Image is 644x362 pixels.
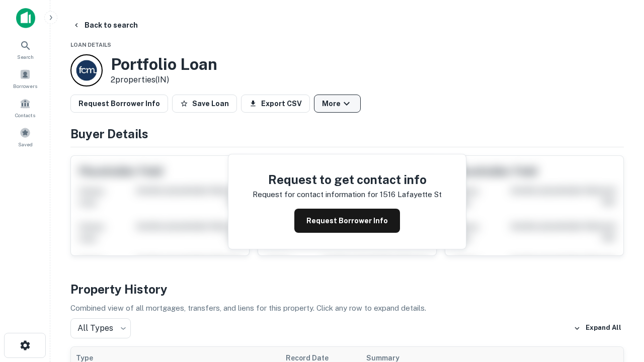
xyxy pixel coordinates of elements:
button: Back to search [68,16,142,34]
span: Loan Details [70,42,111,48]
a: Borrowers [3,65,47,92]
span: Contacts [15,111,35,119]
button: Export CSV [241,95,310,113]
button: Expand All [571,321,624,336]
h4: Property History [70,280,624,298]
img: capitalize-icon.png [16,8,35,28]
h4: Request to get contact info [253,170,442,189]
p: 2 properties (IN) [111,74,217,86]
h4: Buyer Details [70,125,624,143]
p: Combined view of all mortgages, transfers, and liens for this property. Click any row to expand d... [70,302,624,314]
iframe: Chat Widget [594,249,644,298]
a: Search [3,36,47,63]
button: Request Borrower Info [294,209,400,233]
a: Saved [3,123,47,150]
button: Request Borrower Info [70,95,168,113]
span: Saved [18,140,33,148]
p: 1516 lafayette st [380,189,442,201]
span: Borrowers [13,82,37,90]
div: All Types [70,318,131,338]
h3: Portfolio Loan [111,55,217,74]
button: More [314,95,361,113]
span: Search [17,53,34,61]
p: Request for contact information for [253,189,378,201]
a: Contacts [3,94,47,121]
button: Save Loan [172,95,237,113]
